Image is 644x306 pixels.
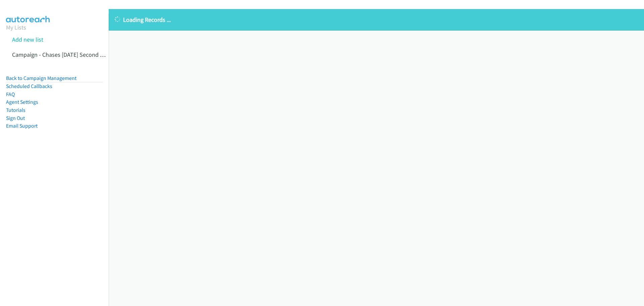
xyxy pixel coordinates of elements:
[6,83,52,89] a: Scheduled Callbacks
[6,107,25,113] a: Tutorials
[6,75,76,81] a: Back to Campaign Management
[6,99,38,105] a: Agent Settings
[115,15,638,24] p: Loading Records ...
[12,36,43,43] a: Add new list
[6,115,25,121] a: Sign Out
[12,51,121,58] a: Campaign - Chases [DATE] Second Attempt
[6,123,38,129] a: Email Support
[6,91,15,97] a: FAQ
[6,24,26,31] a: My Lists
